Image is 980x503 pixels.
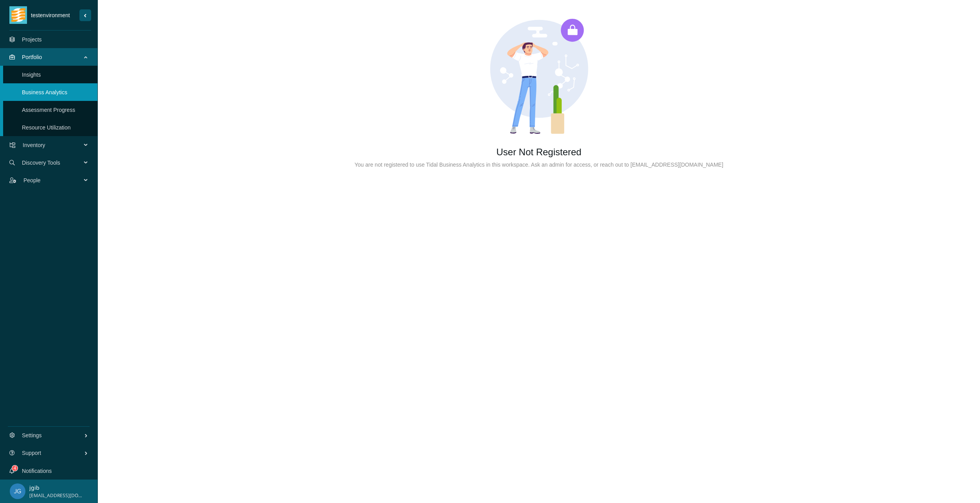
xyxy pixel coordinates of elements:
div: User Not Registered [110,144,967,160]
a: Resource Utilization [22,124,71,131]
span: Portfolio [22,45,85,69]
a: Assessment Progress [22,107,75,113]
a: Notifications [22,468,52,474]
span: [EMAIL_ADDRESS][DOMAIN_NAME] [29,492,84,499]
sup: 4 [12,465,18,471]
a: Projects [22,36,42,43]
span: testenvironment [27,11,79,20]
a: Business Analytics [22,89,67,95]
span: Support [22,441,84,465]
a: Insights [22,72,41,78]
span: Inventory [23,133,85,157]
span: 4 [14,465,16,471]
span: Discovery Tools [22,151,85,174]
img: tidal_logo.png [11,6,25,24]
img: 182107c37859adfefc90249ab89ab0d3 [10,483,25,499]
span: People [23,169,85,192]
span: Settings [22,424,84,447]
p: jgib [29,483,84,492]
div: You are not registered to use Tidal Business Analytics in this workspace. Ask an admin for access... [110,160,967,169]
